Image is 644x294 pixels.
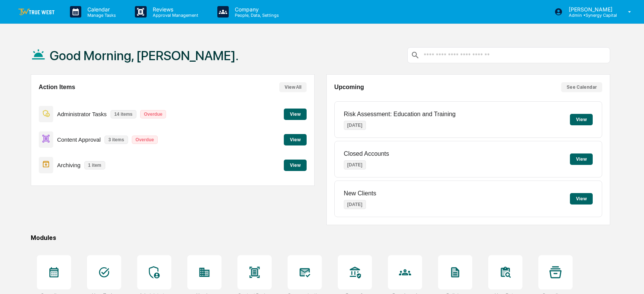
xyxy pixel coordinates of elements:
[344,111,456,118] p: Risk Assessment: Education and Training
[284,136,307,143] a: View
[39,84,75,91] h2: Action Items
[57,136,101,143] p: Content Approval
[31,234,611,241] div: Modules
[111,110,136,118] p: 14 items
[563,13,617,18] p: Admin • Synergy Capital
[284,161,307,168] a: View
[284,134,307,145] button: View
[104,136,128,144] p: 3 items
[344,121,366,130] p: [DATE]
[344,200,366,209] p: [DATE]
[81,6,120,13] p: Calendar
[570,153,593,165] button: View
[147,13,202,18] p: Approval Management
[84,161,105,169] p: 1 item
[284,109,307,120] button: View
[81,13,120,18] p: Manage Tasks
[18,8,55,16] img: logo
[561,82,602,92] button: See Calendar
[570,193,593,205] button: View
[229,13,283,18] p: People, Data, Settings
[279,82,307,92] button: View All
[140,110,166,118] p: Overdue
[344,160,366,169] p: [DATE]
[563,6,617,13] p: [PERSON_NAME]
[344,150,389,157] p: Closed Accounts
[132,136,158,144] p: Overdue
[50,48,239,63] h1: Good Morning, [PERSON_NAME].
[344,190,376,197] p: New Clients
[284,110,307,117] a: View
[334,84,364,91] h2: Upcoming
[57,111,107,117] p: Administrator Tasks
[620,269,640,289] iframe: Open customer support
[229,6,283,13] p: Company
[147,6,202,13] p: Reviews
[57,162,81,168] p: Archiving
[284,160,307,171] button: View
[570,114,593,125] button: View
